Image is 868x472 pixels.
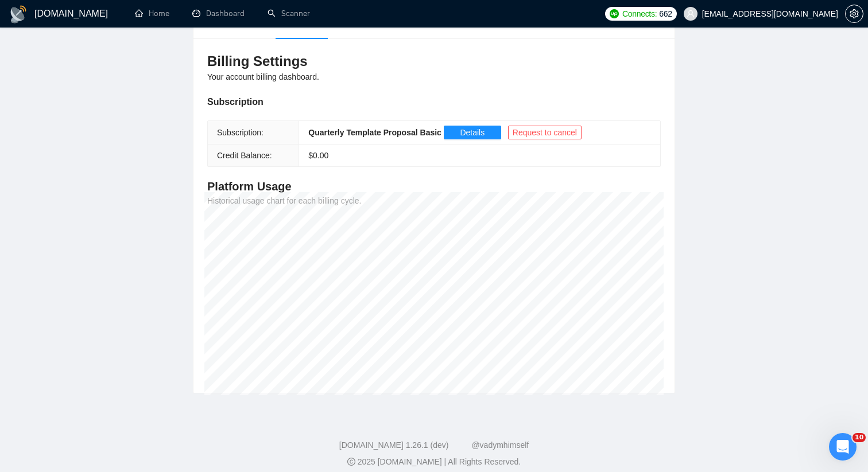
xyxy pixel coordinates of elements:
span: 662 [659,7,672,20]
span: Your account billing dashboard. [207,72,319,81]
a: @vadymhimself [471,440,529,450]
a: homeHome [135,9,169,18]
div: 2025 [DOMAIN_NAME] | All Rights Reserved. [9,456,859,468]
span: Details [460,126,485,139]
button: Details [444,126,501,139]
a: searchScanner [268,9,310,18]
h3: Billing Settings [207,52,661,71]
h4: Platform Usage [207,178,661,194]
span: Connects: [622,7,657,20]
span: setting [846,9,863,18]
iframe: Intercom live chat [829,433,857,461]
span: 10 [852,433,866,442]
span: copyright [347,458,355,466]
img: logo [9,5,28,24]
a: dashboardDashboard [192,9,245,18]
b: Quarterly Template Proposal Basic [308,128,444,137]
a: setting [845,9,863,18]
span: Request to cancel [513,126,577,139]
img: upwork-logo.png [610,9,619,18]
span: Credit Balance: [217,151,272,160]
button: Request to cancel [508,126,582,139]
a: [DOMAIN_NAME] 1.26.1 (dev) [339,440,449,450]
div: Subscription [207,95,661,109]
span: $ 0.00 [308,151,328,160]
span: user [687,10,695,18]
span: Subscription: [217,128,263,137]
button: setting [845,5,863,23]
